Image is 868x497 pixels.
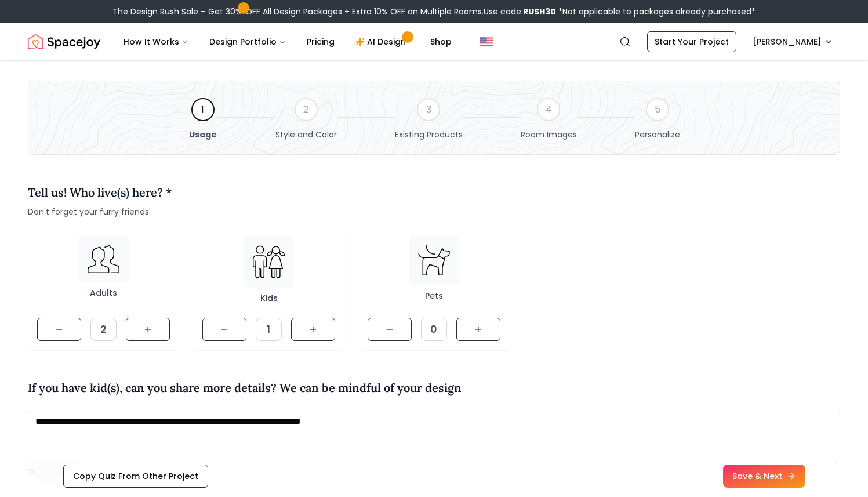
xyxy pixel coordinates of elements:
div: 1 [191,98,215,121]
button: Save & Next [723,465,805,488]
div: 2 [90,318,116,341]
a: Spacejoy [28,30,100,53]
div: 3 [417,98,440,121]
div: 0 [421,318,446,341]
nav: Main [114,30,461,53]
div: 4 [537,98,560,121]
span: Room Images [521,129,577,140]
b: RUSH30 [523,6,556,17]
button: How It Works [114,30,198,53]
button: Copy Quiz From Other Project [63,465,208,488]
span: Use code: [484,6,556,17]
a: Shop [421,30,461,53]
img: Adults [88,245,119,273]
img: Spacejoy Logo [28,30,100,53]
img: Kids [253,245,285,278]
span: Personalize [635,129,680,140]
div: 1 [256,318,281,341]
div: Pets [409,290,459,302]
img: Pets [418,245,450,276]
a: AI Design [346,30,419,53]
div: The Design Rush Sale – Get 30% OFF All Design Packages + Extra 10% OFF on Multiple Rooms. [112,6,756,17]
nav: Global [28,23,840,60]
span: Existing Products [395,129,463,140]
div: 5 [646,98,669,121]
img: United States [480,35,493,49]
span: *Not applicable to packages already purchased* [556,6,756,17]
button: [PERSON_NAME] [746,31,840,52]
button: Design Portfolio [200,30,295,53]
h4: Tell us! Who live(s) here? * [28,184,172,201]
a: Pricing [297,30,344,53]
h4: If you have kid(s), can you share more details? We can be mindful of your design [28,379,462,397]
div: Adults [78,287,129,299]
a: Start Your Project [647,31,736,52]
div: 2 [295,98,318,121]
div: Kids [244,292,294,304]
span: Style and Color [275,129,337,140]
span: Don't forget your furry friends [28,206,172,217]
span: Usage [189,129,217,140]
